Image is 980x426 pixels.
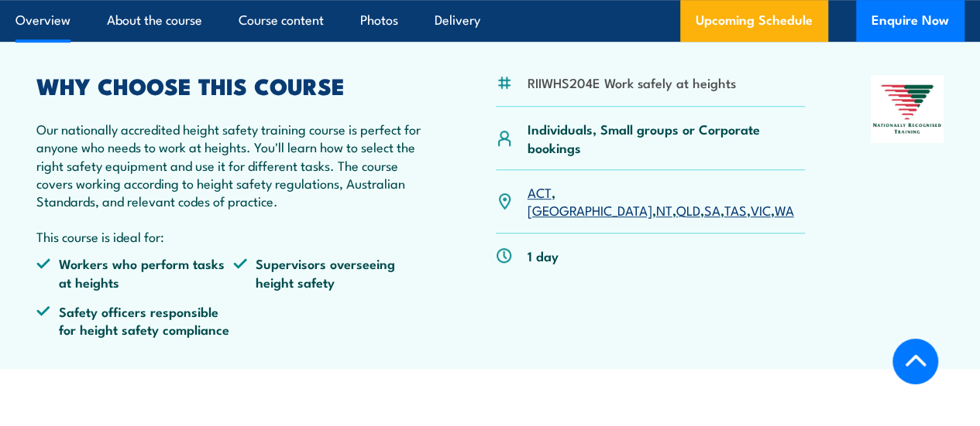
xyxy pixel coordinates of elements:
p: Our nationally accredited height safety training course is perfect for anyone who needs to work a... [36,120,430,210]
a: NT [656,200,672,219]
a: ACT [528,182,552,201]
p: This course is ideal for: [36,227,430,245]
li: Supervisors overseeing height safety [233,254,430,291]
img: Nationally Recognised Training logo. [871,75,944,144]
p: , , , , , , , [528,183,806,220]
a: QLD [676,200,700,219]
a: SA [704,200,720,219]
a: WA [775,200,794,219]
a: [GEOGRAPHIC_DATA] [528,200,652,219]
p: Individuals, Small groups or Corporate bookings [528,120,806,156]
a: TAS [724,200,747,219]
li: Safety officers responsible for height safety compliance [36,302,233,339]
a: VIC [751,200,771,219]
li: RIIWHS204E Work safely at heights [528,73,736,91]
p: 1 day [528,247,559,264]
h2: WHY CHOOSE THIS COURSE [36,75,430,95]
li: Workers who perform tasks at heights [36,254,233,291]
